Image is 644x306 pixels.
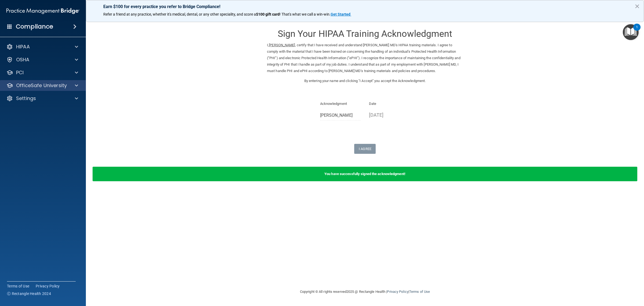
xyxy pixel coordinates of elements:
[369,111,410,119] p: [DATE]
[7,291,51,296] span: Ⓒ Rectangle Health 2024
[6,82,78,89] a: OfficeSafe University
[267,29,463,39] h3: Sign Your HIPAA Training Acknowledgment
[635,2,640,10] button: Close
[320,101,361,107] p: Acknowledgment
[16,56,30,63] p: OSHA
[103,4,627,9] p: Earn $100 for every practice you refer to Bridge Compliance!
[623,24,639,40] button: Open Resource Center, 1 new notification
[331,12,350,16] strong: Get Started
[16,95,36,102] p: Settings
[267,78,463,84] p: By entering your name and clicking "I Accept" you accept the Acknowledgment.
[324,172,405,176] b: You have successfully signed the acknowledgment!
[16,44,30,50] p: HIPAA
[7,283,29,289] a: Terms of Use
[256,12,280,16] strong: $100 gift card
[267,283,463,300] div: Copyright © All rights reserved 2025 @ Rectangle Health | |
[267,42,463,74] p: I, , certify that I have received and understand [PERSON_NAME] MD's HIPAA training materials. I a...
[16,82,67,89] p: OfficeSafe University
[6,6,79,16] img: PMB logo
[6,56,78,63] a: OSHA
[280,12,331,16] span: ! That's what we call a win-win.
[6,44,78,50] a: HIPAA
[36,283,60,289] a: Privacy Policy
[6,95,78,102] a: Settings
[369,101,410,107] p: Date
[269,43,295,47] ins: [PERSON_NAME]
[6,69,78,76] a: PCI
[320,111,361,120] input: Full Name
[331,12,351,16] a: Get Started
[16,23,53,30] h4: Compliance
[16,69,24,76] p: PCI
[103,12,256,16] span: Refer a friend at any practice, whether it's medical, dental, or any other speciality, and score a
[636,27,638,34] div: 1
[387,290,408,294] a: Privacy Policy
[354,144,376,154] button: I Agree
[409,290,430,294] a: Terms of Use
